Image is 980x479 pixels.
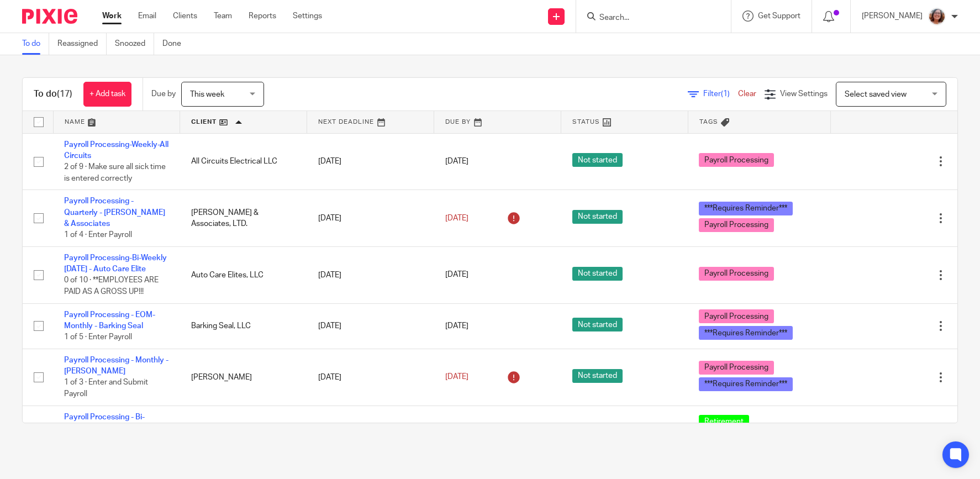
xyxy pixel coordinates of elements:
td: Family Home Health LLC [180,406,307,473]
span: Retirement [699,415,749,429]
a: Payroll Processing-Weekly-All Circuits [64,141,168,160]
td: All Circuits Electrical LLC [180,133,307,190]
h1: To do [34,88,72,100]
span: Payroll Processing [699,153,774,167]
span: Payroll Processing [699,218,774,232]
a: Snoozed [115,33,154,55]
span: Payroll Processing [699,361,774,375]
a: Reports [249,10,276,22]
td: [DATE] [307,133,434,190]
input: Search [598,13,698,23]
a: Team [214,10,232,22]
span: 1 of 5 · Enter Payroll [64,333,132,341]
span: (17) [57,90,72,98]
img: Pixie [22,9,77,24]
a: Clients [173,10,197,22]
a: Payroll Processing - Bi-Weekly - Family Home Health [64,413,167,432]
span: Payroll Processing [699,267,774,281]
td: [DATE] [307,303,434,349]
a: Payroll Processing - Monthly - [PERSON_NAME] [64,356,168,375]
span: Not started [572,153,623,167]
a: Reassigned [57,33,107,55]
span: Get Support [758,12,800,20]
span: 1 of 3 · Enter and Submit Payroll [64,379,148,398]
a: Email [138,10,156,22]
p: Due by [151,88,176,99]
span: [DATE] [445,373,468,381]
td: [DATE] [307,246,434,303]
span: Filter [703,90,738,98]
span: 0 of 10 · **EMPLOYEES ARE PAID AS A GROSS UP!!! [64,277,159,296]
a: Done [162,33,189,55]
td: [PERSON_NAME] & Associates, LTD. [180,190,307,247]
span: This week [190,91,224,98]
span: (1) [721,90,730,98]
span: View Settings [780,90,828,98]
span: Payroll Processing [699,309,774,323]
span: Not started [572,267,623,281]
span: Not started [572,369,623,383]
img: LB%20Reg%20Headshot%208-2-23.jpg [928,8,946,25]
span: [DATE] [445,214,468,222]
td: [DATE] [307,190,434,247]
td: [PERSON_NAME] [180,349,307,406]
a: To do [22,33,49,55]
span: 1 of 4 · Enter Payroll [64,231,132,239]
a: Clear [738,90,756,98]
a: Work [102,10,122,22]
span: 2 of 9 · Make sure all sick time is entered correctly [64,163,166,182]
td: [DATE] [307,406,434,473]
a: Payroll Processing-Bi-Weekly [DATE] - Auto Care Elite [64,254,167,273]
span: [DATE] [445,271,468,279]
a: + Add task [83,82,131,107]
p: [PERSON_NAME] [862,10,923,22]
a: Settings [293,10,322,22]
span: Not started [572,318,623,331]
td: [DATE] [307,349,434,406]
span: Not started [572,210,623,224]
span: [DATE] [445,322,468,330]
span: Select saved view [845,91,907,98]
td: Barking Seal, LLC [180,303,307,349]
span: Tags [699,119,718,125]
a: Payroll Processing - EOM-Monthly - Barking Seal [64,311,155,330]
a: Payroll Processing - Quarterly - [PERSON_NAME] & Associates [64,197,165,228]
span: [DATE] [445,157,468,165]
td: Auto Care Elites, LLC [180,246,307,303]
